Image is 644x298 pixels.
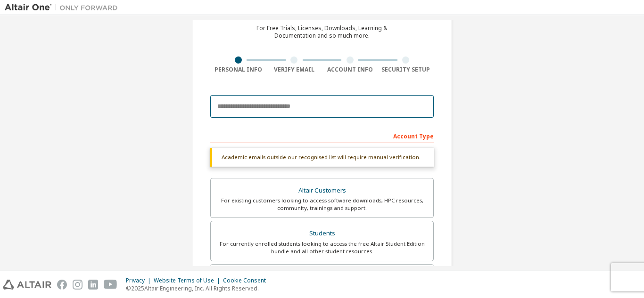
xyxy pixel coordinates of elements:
div: Account Info [322,66,378,73]
img: facebook.svg [57,280,67,290]
div: Personal Info [210,66,266,73]
div: For Free Trials, Licenses, Downloads, Learning & Documentation and so much more. [256,24,388,40]
div: For currently enrolled students looking to access the free Altair Student Edition bundle and all ... [216,240,428,255]
div: Academic emails outside our recognised list will require manual verification. [210,148,434,167]
img: Altair One [5,3,123,12]
div: Students [216,227,428,240]
div: Cookie Consent [223,277,272,284]
div: Verify Email [266,66,322,73]
div: Security Setup [378,66,434,73]
div: Website Terms of Use [154,277,223,284]
img: altair_logo.svg [3,280,51,290]
div: Privacy [126,277,154,284]
div: Altair Customers [216,184,428,197]
p: © 2025 Altair Engineering, Inc. All Rights Reserved. [126,284,272,292]
img: youtube.svg [104,280,117,290]
div: For existing customers looking to access software downloads, HPC resources, community, trainings ... [216,197,428,212]
div: Account Type [210,128,434,143]
img: linkedin.svg [88,280,98,290]
img: instagram.svg [73,280,83,290]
